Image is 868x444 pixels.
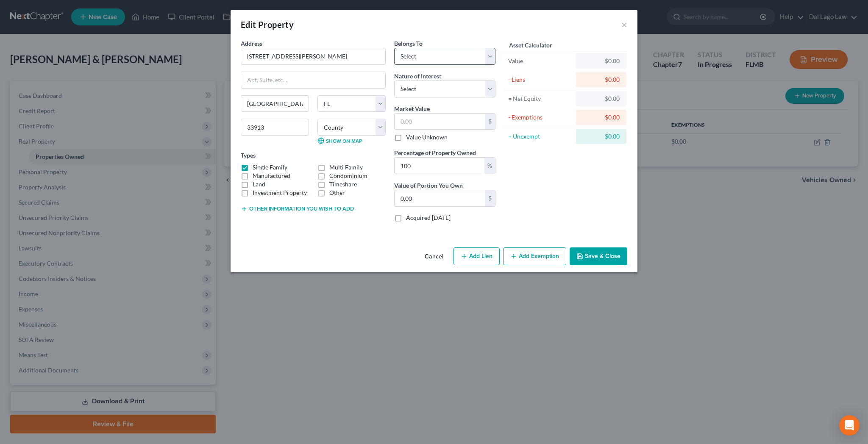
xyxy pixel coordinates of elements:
input: 0.00 [395,190,485,206]
div: $ [485,114,495,130]
label: Other [329,189,345,197]
label: Percentage of Property Owned [394,148,476,157]
label: Manufactured [253,172,290,180]
div: = Net Equity [508,94,572,103]
label: Timeshare [329,180,357,189]
div: $0.00 [583,113,620,122]
div: $0.00 [583,57,620,65]
label: Acquired [DATE] [406,214,451,222]
div: % [484,158,495,174]
label: Land [253,180,265,189]
input: Enter city... [241,96,309,112]
div: = Unexempt [508,132,572,141]
label: Multi Family [329,163,363,172]
label: Value of Portion You Own [394,181,463,190]
label: Investment Property [253,189,307,197]
div: Open Intercom Messenger [839,415,860,436]
label: Market Value [394,104,430,113]
a: Show on Map [317,137,362,144]
div: $0.00 [583,94,620,103]
label: Condominium [329,172,367,180]
input: 0.00 [395,158,484,174]
label: Nature of Interest [394,72,441,80]
label: Types [241,151,256,160]
div: - Exemptions [508,113,572,122]
button: Save & Close [570,247,627,265]
input: Enter zip... [241,119,309,136]
button: Add Exemption [503,247,566,265]
button: Cancel [418,248,450,265]
input: Enter address... [241,48,385,64]
button: × [621,19,627,30]
button: Other information you wish to add [241,205,354,212]
input: 0.00 [395,114,485,130]
div: - Liens [508,75,572,84]
div: Edit Property [241,19,294,31]
span: Address [241,40,262,47]
div: $ [485,190,495,206]
label: Asset Calculator [509,41,552,50]
div: Value [508,57,572,65]
div: $0.00 [583,132,620,141]
button: Add Lien [453,247,500,265]
label: Single Family [253,163,287,172]
label: Value Unknown [406,133,448,142]
div: $0.00 [583,75,620,84]
input: Apt, Suite, etc... [241,72,385,88]
span: Belongs To [394,40,423,47]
